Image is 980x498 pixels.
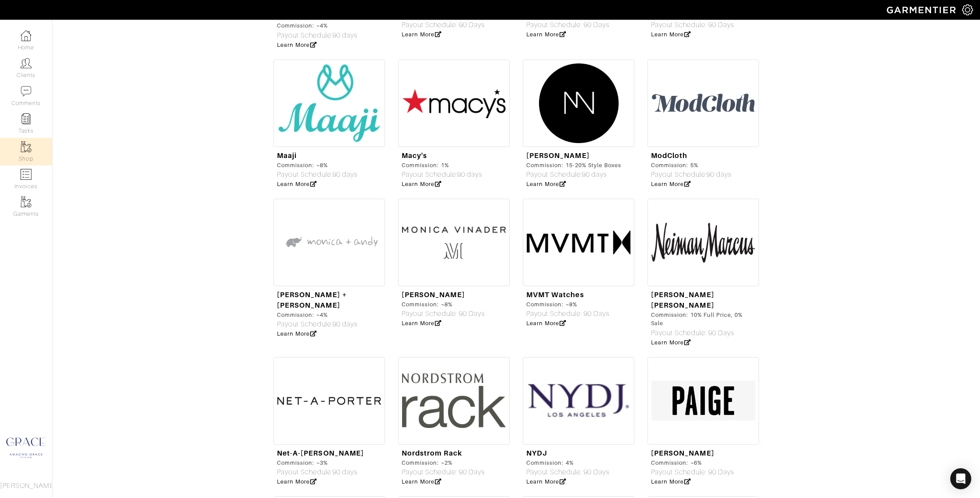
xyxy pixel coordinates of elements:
[277,169,357,180] div: Payout Schedule:
[277,42,317,48] a: Learn More
[332,171,357,179] span: 90 days
[398,357,510,445] img: nordstrom%20rack%20logo.png
[21,58,31,69] img: clients-icon-6bae9207a08558b7cb47a8932f037763ab4055f8c8b6bfacd5dc20c3e0201464.png
[526,151,590,160] a: [PERSON_NAME]
[651,449,714,457] a: [PERSON_NAME]
[523,60,634,147] img: 19b0adb535fede5299f84f22e07ed621.jpg
[402,449,462,457] a: Nordstrom Rack
[332,468,357,476] span: 90 days
[526,309,609,319] div: Payout Schedule: 90 Days
[402,20,485,30] div: Payout Schedule: 90 Days
[651,169,731,180] div: Payout Schedule:
[402,169,482,180] div: Payout Schedule:
[21,196,31,207] img: garments-icon-b7da505a4dc4fd61783c78ac3ca0ef83fa9d6f193b1c9dc38574b1d14d53ca28.png
[277,319,381,330] div: Payout Schedule:
[277,311,381,319] div: Commission: ~4%
[277,330,317,337] a: Learn More
[651,467,734,477] div: Payout Schedule: 90 Days
[651,151,687,160] a: ModCloth
[651,311,756,327] div: Commission: 10% Full Price, 0% Sale
[526,20,609,30] div: Payout Schedule: 90 Days
[647,199,759,286] img: NM%20logo.png
[707,171,731,179] span: 90 days
[523,357,634,445] img: Screen%20Shot%202020-01-23%20at%209.41.29%20PM.png
[21,30,31,41] img: dashboard-icon-dbcd8f5a0b271acd01030246c82b418ddd0df26cd7fceb0bd07c9910d44c42f6.png
[647,357,759,445] img: paige%20logo.png
[402,459,485,467] div: Commission: ~2%
[526,300,609,309] div: Commission: ~8%
[651,20,734,30] div: Payout Schedule: 90 Days
[332,32,357,39] span: 90 days
[647,60,759,147] img: 1280px-ModCloth_logo.svg.png
[402,300,485,309] div: Commission: ~8%
[402,161,482,169] div: Commission: 1%
[402,320,441,326] a: Learn More
[526,161,622,169] div: Commission: 15-20% Style Boxes
[651,291,714,309] a: [PERSON_NAME] [PERSON_NAME]
[526,169,622,180] div: Payout Schedule:
[526,478,566,485] a: Learn More
[402,309,485,319] div: Payout Schedule: 90 Days
[277,30,381,41] div: Payout Schedule:
[526,467,609,477] div: Payout Schedule: 90 Days
[277,161,357,169] div: Commission: ~8%
[950,468,971,489] div: Open Intercom Messenger
[523,199,634,286] img: mvmt%20logo.png
[277,467,364,477] div: Payout Schedule:
[402,151,427,160] a: Macy's
[526,459,609,467] div: Commission: 4%
[962,4,973,15] img: gear-icon-white-bd11855cb880d31180b6d7d6211b90ccbf57a29d726f0c71d8c61bd08dd39cc2.png
[526,449,547,457] a: NYDJ
[651,161,731,169] div: Commission: 5%
[457,171,482,179] span: 90 days
[402,31,441,38] a: Learn More
[277,449,364,457] a: Net-A-[PERSON_NAME]
[526,31,566,38] a: Learn More
[402,181,441,187] a: Learn More
[277,459,364,467] div: Commission: ~3%
[277,151,297,160] a: Maaji
[526,181,566,187] a: Learn More
[402,467,485,477] div: Payout Schedule: 90 Days
[277,291,347,309] a: [PERSON_NAME] + [PERSON_NAME]
[651,478,691,485] a: Learn More
[398,199,510,286] img: monica%20vinader%20logo.png
[651,181,691,187] a: Learn More
[651,459,734,467] div: Commission: ~6%
[651,328,756,338] div: Payout Schedule: 90 Days
[651,339,691,346] a: Learn More
[277,181,317,187] a: Learn More
[526,291,584,299] a: MVMT Watches
[526,320,566,326] a: Learn More
[273,199,385,286] img: Screen%20Shot%202021-06-21%20at%203.55.23%20PM.png
[21,169,31,180] img: orders-icon-0abe47150d42831381b5fb84f609e132dff9fe21cb692f30cb5eec754e2cba89.png
[651,31,691,38] a: Learn More
[332,320,357,328] span: 90 days
[273,60,385,147] img: maaji-logo.png
[21,113,31,124] img: reminder-icon-8004d30b9f0a5d33ae49ab947aed9ed385cf756f9e5892f1edd6e32f2345188e.png
[277,478,317,485] a: Learn More
[402,478,441,485] a: Learn More
[398,60,510,147] img: kPTwCmCKYJUwGbDbRZr9MX.png
[21,141,31,152] img: garments-icon-b7da505a4dc4fd61783c78ac3ca0ef83fa9d6f193b1c9dc38574b1d14d53ca28.png
[21,86,31,97] img: comment-icon-a0a6a9ef722e966f86d9cbdc48e553b5cf19dbc54f86b18d962a5391bc8f6eb6.png
[277,21,381,30] div: Commission: ~4%
[402,291,465,299] a: [PERSON_NAME]
[273,357,385,445] img: net-a-porter-logo-black.png
[582,171,607,179] span: 90 days
[882,2,962,18] img: garmentier-logo-header-white-b43fb05a5012e4ada735d5af1a66efaba907eab6374d6393d1fbf88cb4ef424d.png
